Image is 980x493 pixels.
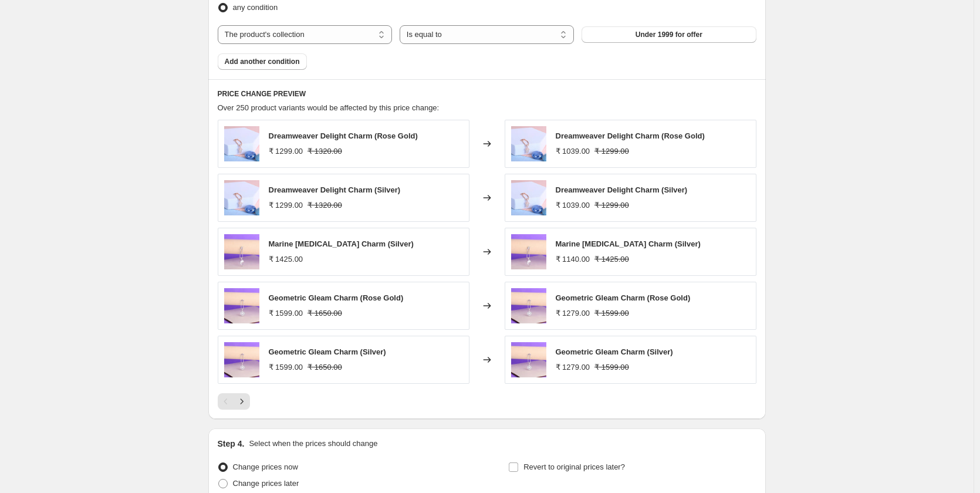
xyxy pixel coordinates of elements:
span: Add another condition [225,57,300,66]
span: ₹ 1279.00 [556,363,590,372]
span: Geometric Gleam Charm (Silver) [269,347,386,356]
img: CH_B_22-min_80x.jpg [511,126,546,161]
span: any condition [233,3,278,12]
span: Change prices now [233,462,298,471]
button: Add another condition [218,53,307,70]
span: ₹ 1599.00 [594,363,629,372]
span: ₹ 1650.00 [307,363,342,372]
span: ₹ 1650.00 [307,309,342,318]
span: ₹ 1140.00 [556,255,590,264]
span: Geometric Gleam Charm (Rose Gold) [269,293,404,302]
span: ₹ 1425.00 [594,255,629,264]
span: Geometric Gleam Charm (Silver) [556,347,673,356]
span: ₹ 1599.00 [594,309,629,318]
span: Over 250 product variants would be affected by this price change: [218,103,440,112]
img: CH_C_2_s_-min_80x.jpg [511,234,546,269]
span: Revert to original prices later? [523,462,625,471]
span: Marine [MEDICAL_DATA] Charm (Silver) [556,239,701,248]
span: Geometric Gleam Charm (Rose Gold) [556,293,691,302]
span: ₹ 1299.00 [594,201,629,210]
img: CH_D_22_S_-min_80x.jpg [511,288,546,323]
img: CH_B_22-min_80x.jpg [511,180,546,215]
span: ₹ 1039.00 [556,147,590,156]
button: Under 1999 for offer [582,26,756,43]
span: ₹ 1599.00 [269,309,303,318]
span: ₹ 1039.00 [556,201,590,210]
span: ₹ 1299.00 [269,147,303,156]
nav: Pagination [218,393,250,410]
img: CH_C_2_s_-min_80x.jpg [224,234,259,269]
img: CH_D_22_S_-min_80x.jpg [511,342,546,377]
img: CH_B_22-min_80x.jpg [224,126,259,161]
span: Under 1999 for offer [636,30,702,39]
span: Dreamweaver Delight Charm (Rose Gold) [556,131,705,140]
img: CH_D_22_S_-min_80x.jpg [224,342,259,377]
img: CH_D_22_S_-min_80x.jpg [224,288,259,323]
span: ₹ 1299.00 [594,147,629,156]
span: ₹ 1599.00 [269,363,303,372]
span: ₹ 1320.00 [307,147,342,156]
h2: Step 4. [218,438,245,450]
h6: PRICE CHANGE PREVIEW [218,89,756,99]
span: Change prices later [233,479,299,488]
span: ₹ 1425.00 [269,255,303,264]
button: Next [234,393,250,410]
span: Marine [MEDICAL_DATA] Charm (Silver) [269,239,414,248]
p: Select when the prices should change [249,438,377,450]
span: Dreamweaver Delight Charm (Silver) [556,185,688,194]
span: ₹ 1279.00 [556,309,590,318]
span: ₹ 1299.00 [269,201,303,210]
span: Dreamweaver Delight Charm (Rose Gold) [269,131,418,140]
span: ₹ 1320.00 [307,201,342,210]
img: CH_B_22-min_80x.jpg [224,180,259,215]
span: Dreamweaver Delight Charm (Silver) [269,185,401,194]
